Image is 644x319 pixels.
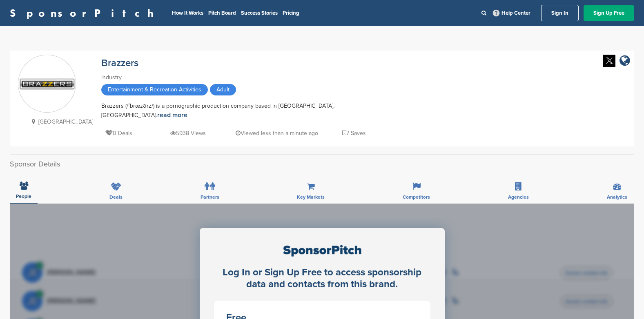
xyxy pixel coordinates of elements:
[101,84,208,95] span: Entertainment & Recreation Activities
[508,195,529,199] span: Agencies
[10,8,159,18] a: SponsorPitch
[241,10,278,16] a: Success Stories
[28,117,93,127] p: [GEOGRAPHIC_DATA]
[208,10,236,16] a: Pitch Board
[101,73,387,82] div: Industry
[603,55,615,67] img: Twitter white
[297,195,325,199] span: Key Markets
[491,8,532,18] a: Help Center
[101,57,138,69] a: Brazzers
[210,84,236,95] span: Adult
[619,55,630,68] a: company link
[584,5,634,21] a: Sign Up Free
[172,10,203,16] a: How It Works
[18,78,76,91] img: Sponsorpitch & Brazzers
[403,195,430,199] span: Competitors
[201,195,219,199] span: Partners
[283,10,299,16] a: Pricing
[236,128,318,138] p: Viewed less than a minute ago
[105,128,132,138] p: 0 Deals
[16,194,31,199] span: People
[170,128,206,138] p: 5938 Views
[607,195,627,199] span: Analytics
[10,159,634,170] h2: Sponsor Details
[541,5,579,21] a: Sign In
[109,195,123,199] span: Deals
[157,111,187,119] a: read more
[101,102,387,120] div: Brazzers (/ˈbræzərz/) is a pornographic production company based in [GEOGRAPHIC_DATA], [GEOGRAPHI...
[214,267,430,290] div: Log In or Sign Up Free to access sponsorship data and contacts from this brand.
[342,128,366,138] p: 7 Saves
